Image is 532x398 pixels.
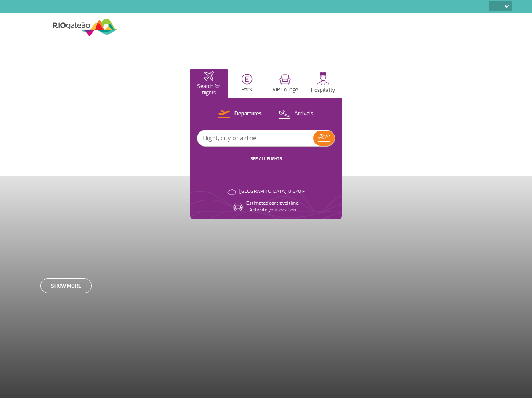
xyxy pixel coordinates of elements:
img: carParkingHome.svg [242,74,253,85]
button: SEE ALL FLIGHTS [248,155,285,162]
p: Hospitality [311,87,335,93]
img: hospitality.svg [317,72,330,85]
button: Park [229,69,266,98]
a: Show more [40,278,92,293]
p: Arrivals [294,110,314,118]
p: Estimated car travel time: Activate your location [246,200,299,214]
p: Search for flights [194,83,223,96]
input: Flight, city or airline [197,130,313,146]
p: Park [242,87,253,93]
a: SEE ALL FLIGHTS [250,156,282,161]
p: [GEOGRAPHIC_DATA]: 0°C/0°F [239,188,305,195]
button: Hospitality [305,69,342,98]
button: Search for flights [190,69,228,98]
p: Departures [234,110,262,118]
button: VIP Lounge [266,69,304,98]
button: Arrivals [276,109,316,120]
img: airplaneHomeActive.svg [204,71,214,81]
button: Departures [216,109,264,120]
img: vipRoom.svg [279,74,291,85]
p: VIP Lounge [272,87,298,93]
